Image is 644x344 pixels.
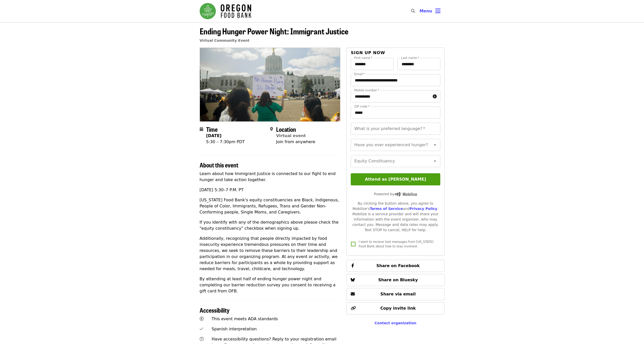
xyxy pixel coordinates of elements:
[401,56,419,59] label: Last name
[276,139,315,144] span: Join from anywhere
[374,192,417,196] span: Powered by
[354,105,369,108] label: ZIP code
[351,90,430,102] input: Mobile number
[354,73,365,76] label: Email
[433,94,437,99] i: circle-info icon
[200,48,340,121] img: Ending Hunger Power Night: Immigrant Justice organized by Oregon Food Bank
[351,74,440,86] input: Email
[394,192,417,197] img: Powered by Mobilize
[351,50,385,55] span: Sign up now
[206,125,218,134] span: Time
[200,219,341,231] p: If you identify with any of the demographics above please check the "equity constituency" checkbo...
[351,123,440,135] input: What is your preferred language?
[375,321,416,325] a: Contact organization
[354,56,372,59] label: First name
[276,125,296,134] span: Location
[200,306,230,314] span: Accessibility
[200,3,251,19] img: Oregon Food Bank - Home
[270,127,273,132] i: map-marker-alt icon
[200,187,341,193] p: [DATE] 5:30–7 P.M. PT
[212,316,278,321] span: This event meets ADA standards
[351,58,393,70] input: First name
[200,38,250,42] a: Virtual Community Event
[380,292,416,296] span: Share via email
[200,276,341,294] p: By attending at least half of ending hunger power night and completing our barrier reduction surv...
[398,58,440,70] input: Last name
[431,141,439,148] button: Open
[351,173,440,185] button: Attend as [PERSON_NAME]
[376,263,420,268] span: Share on Facebook
[200,171,341,183] p: Learn about how Immigrant Justice is connected to our fight to end hunger and take action together.
[200,337,204,341] i: question-circle icon
[420,9,432,13] span: Menu
[200,127,203,132] i: calendar icon
[200,316,204,321] i: universal-access icon
[354,89,379,92] label: Mobile number
[418,5,422,17] input: Search
[200,235,341,272] p: Additionally, recognizing that people directly impacted by food insecurity experience tremendous ...
[346,274,444,286] button: Share on Bluesky
[378,277,418,282] span: Share on Bluesky
[200,160,238,169] span: About this event
[346,302,444,314] button: Copy invite link
[370,207,403,211] a: Terms of Service
[346,260,444,272] button: Share on Facebook
[435,7,441,15] i: bars icon
[351,201,440,233] div: By clicking the button above, you agree to Mobilize's and . Mobilize is a service provider and wi...
[206,133,222,138] strong: [DATE]
[359,240,433,248] span: I want to receive text messages from [US_STATE] Food Bank about how to stay involved.
[212,326,340,332] div: Spanish interpretation
[411,9,415,13] i: search icon
[380,306,416,311] span: Copy invite link
[200,25,348,37] span: Ending Hunger Power Night: Immigrant Justice
[351,106,440,119] input: ZIP code
[409,207,437,211] a: Privacy Policy
[346,288,444,300] button: Share via email
[276,133,306,138] a: Virtual event
[431,158,439,165] button: Open
[200,197,341,215] p: [US_STATE] Food Bank's equity constituencies are Black, Indigenous, People of Color, Immigrants, ...
[200,327,203,331] i: check icon
[206,139,245,145] div: 5:30 – 7:30pm PDT
[416,5,445,17] button: Toggle account menu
